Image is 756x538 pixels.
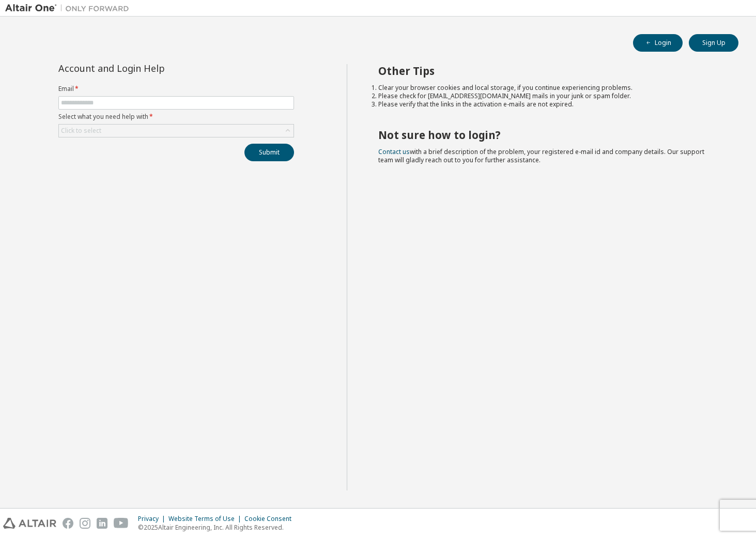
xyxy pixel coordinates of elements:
img: altair_logo.svg [3,518,56,529]
img: linkedin.svg [97,518,107,529]
li: Clear your browser cookies and local storage, if you continue experiencing problems. [378,84,720,92]
div: Website Terms of Use [168,515,244,523]
button: Submit [244,144,294,161]
img: facebook.svg [63,518,73,529]
li: Please verify that the links in the activation e-mails are not expired. [378,100,720,109]
img: youtube.svg [114,518,129,529]
div: Account and Login Help [58,64,247,72]
label: Select what you need help with [58,113,294,121]
label: Email [58,85,294,93]
img: instagram.svg [80,518,90,529]
button: Login [633,34,683,52]
div: Privacy [138,515,168,523]
p: © 2025 Altair Engineering, Inc. All Rights Reserved. [138,523,298,532]
div: Click to select [59,125,294,137]
a: Contact us [378,147,410,156]
img: Altair One [5,3,134,13]
span: with a brief description of the problem, your registered e-mail id and company details. Our suppo... [378,147,704,164]
li: Please check for [EMAIL_ADDRESS][DOMAIN_NAME] mails in your junk or spam folder. [378,92,720,100]
h2: Not sure how to login? [378,128,720,142]
div: Click to select [61,127,101,135]
div: Cookie Consent [244,515,298,523]
h2: Other Tips [378,64,720,78]
button: Sign Up [689,34,738,52]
